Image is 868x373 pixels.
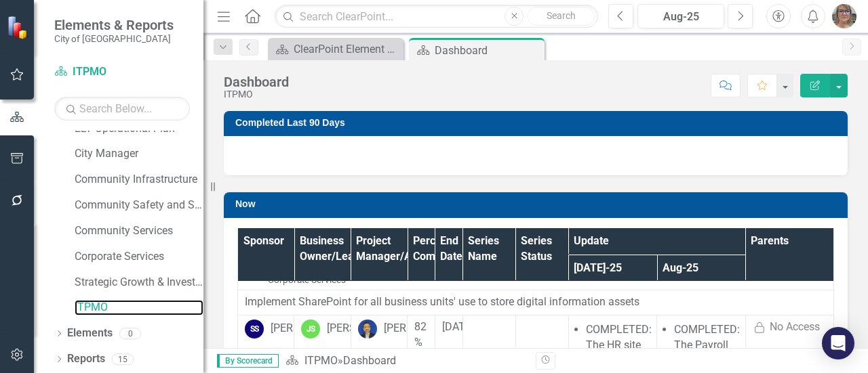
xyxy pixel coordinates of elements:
[235,118,841,128] h3: Completed Last 90 Days
[271,41,400,58] a: ClearPoint Element Definitions
[245,295,639,308] span: Implement SharePoint for all business units' use to store digital information assets
[301,320,320,338] div: JS
[54,33,174,44] small: City of [GEOGRAPHIC_DATA]
[67,326,113,341] a: Elements
[770,320,820,335] div: No Access
[442,320,474,333] span: [DATE]
[238,290,834,315] td: Double-Click to Edit
[75,198,203,213] a: Community Safety and Social Services
[112,353,134,365] div: 15
[7,16,31,39] img: ClearPoint Strategy
[435,42,541,59] div: Dashboard
[75,223,203,239] a: Community Services
[384,321,465,336] div: [PERSON_NAME]
[358,320,377,338] img: Nuhad Hussain
[642,9,719,25] div: Aug-25
[75,172,203,188] a: Community Infrastructure
[54,17,174,33] span: Elements & Reports
[275,5,598,28] input: Search ClearPoint...
[527,7,595,26] button: Search
[54,64,190,80] a: ITPMO
[271,321,352,336] div: [PERSON_NAME]
[75,146,203,162] a: City Manager
[343,354,396,367] div: Dashboard
[75,249,203,265] a: Corporate Services
[822,327,854,359] div: Open Intercom Messenger
[224,74,289,89] div: Dashboard
[832,4,856,28] img: Rosaline Wood
[75,275,203,290] a: Strategic Growth & Investment
[414,320,428,351] div: 82 %
[547,10,576,21] span: Search
[67,351,105,367] a: Reports
[294,41,400,58] div: ClearPoint Element Definitions
[224,89,289,100] div: ITPMO
[217,354,279,368] span: By Scorecard
[637,4,724,28] button: Aug-25
[235,199,841,209] h3: Now
[327,321,408,336] div: [PERSON_NAME]
[245,320,264,338] div: SS
[119,328,141,339] div: 0
[304,354,338,367] a: ITPMO
[285,353,526,369] div: »
[75,300,203,315] a: ITPMO
[54,97,190,120] input: Search Below...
